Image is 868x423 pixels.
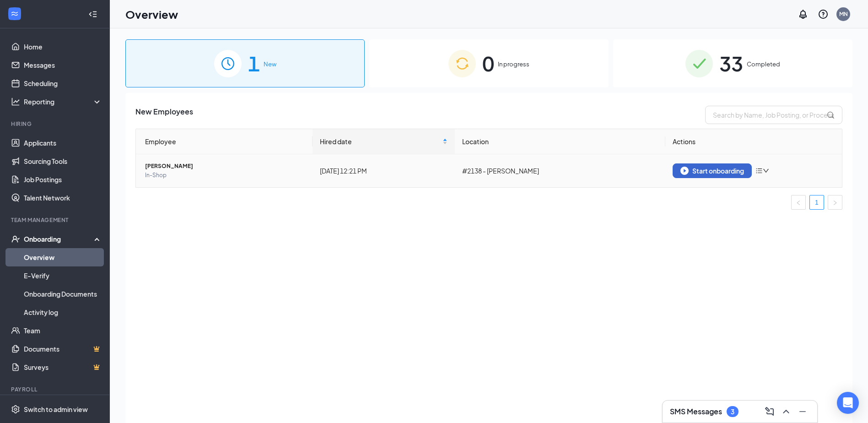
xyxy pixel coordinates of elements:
[796,200,801,206] span: left
[673,163,752,178] button: Start onboarding
[837,392,859,414] div: Open Intercom Messenger
[798,9,809,20] svg: Notifications
[781,406,792,417] svg: ChevronUp
[455,129,666,154] th: Location
[264,60,276,69] span: New
[11,385,100,393] div: Payroll
[24,152,102,170] a: Sourcing Tools
[832,200,838,206] span: right
[809,195,824,210] li: 1
[670,407,722,417] h3: SMS Messages
[795,404,810,419] button: Minimize
[24,74,102,92] a: Scheduling
[24,321,102,340] a: Team
[779,404,793,419] button: ChevronUp
[125,6,178,22] h1: Overview
[498,60,529,69] span: In progress
[135,106,193,124] span: New Employees
[731,408,734,416] div: 3
[24,170,102,189] a: Job Postings
[818,9,829,20] svg: QuestionInfo
[24,56,102,74] a: Messages
[24,405,88,414] div: Switch to admin view
[10,9,19,18] svg: WorkstreamLogo
[11,120,100,128] div: Hiring
[24,189,102,207] a: Talent Network
[88,10,97,19] svg: Collapse
[747,60,780,69] span: Completed
[11,405,20,414] svg: Settings
[24,134,102,152] a: Applicants
[828,195,842,210] button: right
[705,106,842,124] input: Search by Name, Job Posting, or Process
[24,303,102,321] a: Activity log
[764,406,775,417] svg: ComposeMessage
[248,48,260,79] span: 1
[455,154,666,187] td: #2138 - [PERSON_NAME]
[24,234,94,244] div: Onboarding
[24,358,102,376] a: SurveysCrown
[24,38,102,56] a: Home
[145,162,305,171] span: [PERSON_NAME]
[11,234,20,244] svg: UserCheck
[665,129,842,154] th: Actions
[763,168,769,174] span: down
[24,248,102,266] a: Overview
[24,97,102,106] div: Reporting
[145,171,305,180] span: In-Shop
[24,285,102,303] a: Onboarding Documents
[719,48,743,79] span: 33
[11,97,20,106] svg: Analysis
[11,216,100,224] div: Team Management
[762,404,777,419] button: ComposeMessage
[755,167,763,174] span: bars
[482,48,494,79] span: 0
[791,195,806,210] button: left
[828,195,842,210] li: Next Page
[320,166,447,176] div: [DATE] 12:21 PM
[24,340,102,358] a: DocumentsCrown
[797,406,808,417] svg: Minimize
[810,195,824,209] a: 1
[680,167,744,175] div: Start onboarding
[136,129,313,154] th: Employee
[839,10,848,18] div: MN
[320,136,441,146] span: Hired date
[791,195,806,210] li: Previous Page
[24,266,102,285] a: E-Verify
